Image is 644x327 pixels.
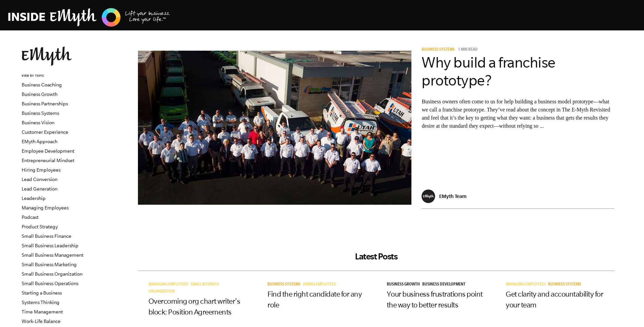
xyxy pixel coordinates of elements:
[506,282,546,287] span: Managing Employees
[22,47,72,66] img: EMyth
[422,282,468,287] a: Business Development
[138,51,412,205] img: business model prototype
[303,282,338,287] a: Hiring Employees
[22,262,77,267] a: Small Business Marketing
[548,282,581,287] span: Business Systems
[22,252,84,258] a: Small Business Management
[22,92,57,97] a: Business Growth
[22,158,74,163] a: Entrepreneurial Mindset
[458,48,478,52] p: 1 min read
[422,282,466,287] span: Business Development
[506,290,603,309] a: Get clarity and accountability for your team
[22,290,62,296] a: Starting a Business
[148,282,191,287] a: Managing Employees
[387,282,422,287] a: Business Growth
[267,282,301,287] span: Business Systems
[22,167,61,173] a: Hiring Employees
[22,224,58,229] a: Product Strategy
[387,282,420,287] span: Business Growth
[22,148,74,154] a: Employee Development
[22,74,103,78] h6: VIEW BY TOPIC
[267,290,362,309] a: Find the right candidate for any role
[22,139,57,144] a: EMyth Approach
[22,186,57,192] a: Lead Generation
[22,120,54,125] a: Business Vision
[22,300,59,305] a: Systems Thinking
[422,190,435,203] img: EMyth Team - EMyth
[22,101,68,106] a: Business Partnerships
[22,309,63,315] a: Time Management
[439,193,467,199] p: EMyth Team
[148,282,188,287] span: Managing Employees
[22,177,57,182] a: Lead Conversion
[22,243,78,248] a: Small Business Leadership
[610,295,644,327] iframe: Chat Widget
[148,297,240,316] a: Overcoming org chart writer's block: Position Agreements
[422,48,457,52] a: Business Systems
[22,205,69,210] a: Managing Employees
[22,319,61,324] a: Work-Life Balance
[267,282,303,287] a: Business Systems
[22,82,62,87] a: Business Coaching
[22,196,46,201] a: Leadership
[22,271,82,277] a: Small Business Organization
[22,129,68,135] a: Customer Experience
[138,251,615,261] h2: Latest Posts
[422,48,455,52] span: Business Systems
[303,282,336,287] span: Hiring Employees
[422,54,555,89] a: Why build a franchise prototype?
[422,98,614,130] p: Business owners often come to us for help building a business model prototype—what we call a fran...
[22,233,71,239] a: Small Business Finance
[506,282,548,287] a: Managing Employees
[8,7,170,28] img: EMyth Business Coaching
[387,290,483,309] a: Your business frustrations point the way to better results
[548,282,583,287] a: Business Systems
[22,281,78,286] a: Small Business Operations
[22,110,59,116] a: Business Systems
[22,215,39,220] a: Podcast
[148,282,219,294] a: Small Business Organization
